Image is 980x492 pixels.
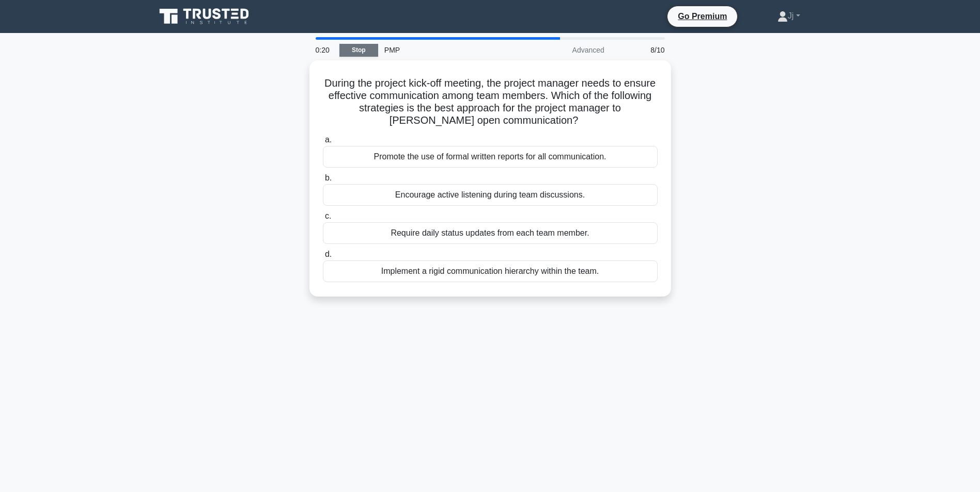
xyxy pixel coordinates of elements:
[322,77,659,127] h5: During the project kick-off meeting, the project manager needs to ensure effective communication ...
[325,173,332,182] span: b.
[325,211,331,220] span: c.
[323,146,658,168] div: Promote the use of formal written reports for all communication.
[520,40,611,60] div: Advanced
[339,44,378,57] a: Stop
[323,184,658,206] div: Encourage active listening during team discussions.
[672,10,733,23] a: Go Premium
[753,6,825,26] a: Jj
[309,40,339,60] div: 0:20
[611,40,671,60] div: 8/10
[323,260,658,282] div: Implement a rigid communication hierarchy within the team.
[323,222,658,244] div: Require daily status updates from each team member.
[378,40,520,60] div: PMP
[325,135,332,144] span: a.
[325,250,332,258] span: d.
